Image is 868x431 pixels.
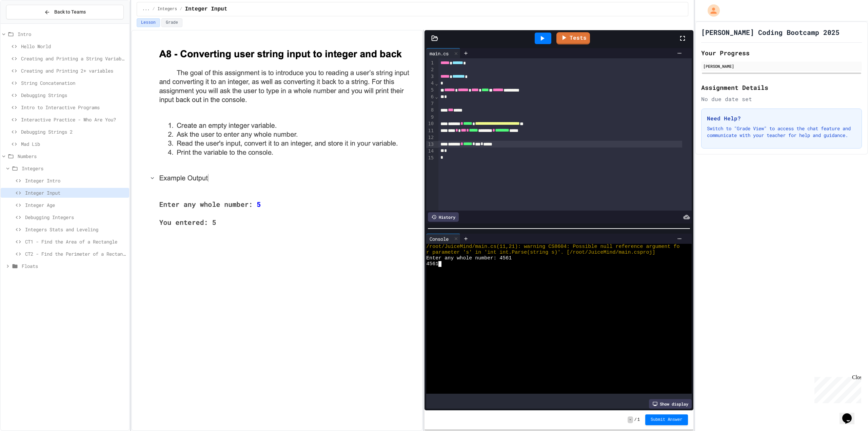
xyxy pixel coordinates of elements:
div: 11 [426,128,435,134]
div: Chat with us now!Close [3,3,47,43]
span: Debugging Strings [21,92,126,99]
h2: Your Progress [701,48,862,58]
span: - [628,416,633,423]
span: Intro to Interactive Programs [21,104,126,111]
span: / [152,6,155,12]
span: Integer Input [25,189,126,196]
div: No due date set [701,95,862,103]
div: 7 [426,100,435,107]
div: 4 [426,80,435,87]
span: Integers [158,6,177,12]
a: Tests [556,32,590,44]
div: main.cs [426,48,460,58]
div: 12 [426,134,435,141]
h2: Assignment Details [701,83,862,92]
button: Submit Answer [645,414,688,425]
div: Show display [649,399,692,409]
span: / [634,417,637,423]
span: Intro [18,31,126,38]
button: Grade [161,18,182,27]
div: 5 [426,87,435,94]
span: Debugging Strings 2 [21,128,126,135]
span: r parameter 's' in 'int int.Parse(string s)'. [/root/JuiceMind/main.csproj] [426,250,655,255]
span: Integer Intro [25,177,126,184]
span: Integers [22,165,126,172]
span: Fold line [435,94,438,99]
button: Lesson [137,18,160,27]
span: ... [142,6,150,12]
span: CT2 - Find the Perimeter of a Rectangle [25,250,126,257]
div: 15 [426,155,435,161]
span: Back to Teams [54,8,86,16]
span: 1 [637,417,640,423]
span: Floats [22,262,126,270]
div: main.cs [426,50,452,57]
span: Fold line [435,81,438,86]
div: 13 [426,141,435,148]
button: Back to Teams [6,5,124,19]
div: 1 [426,60,435,66]
span: Mad Lib [21,140,126,148]
span: /root/JuiceMind/main.cs(11,21): warning CS8604: Possible null reference argument fo [426,244,679,250]
div: Console [426,234,460,244]
div: 8 [426,107,435,114]
div: 9 [426,114,435,121]
span: Creating and Printing a String Variable [21,55,126,62]
div: Console [426,235,452,242]
span: 4561 [426,261,438,267]
h1: [PERSON_NAME] Coding Bootcamp 2025 [701,27,840,37]
iframe: chat widget [840,404,861,424]
div: 10 [426,120,435,127]
span: Enter any whole number: 4561 [426,255,512,261]
span: Debugging Integers [25,214,126,221]
div: 3 [426,73,435,80]
div: 6 [426,94,435,100]
span: String Concatenation [21,79,126,86]
span: Interactive Practice - Who Are You? [21,116,126,123]
span: Integer Age [25,201,126,209]
iframe: chat widget [812,374,861,403]
span: Submit Answer [651,417,683,423]
span: Hello World [21,43,126,50]
span: Integers Stats and Leveling [25,226,126,233]
div: My Account [701,3,722,18]
div: History [428,212,459,222]
div: [PERSON_NAME] [703,63,860,69]
span: Numbers [18,153,126,160]
span: CT1 - Find the Area of a Rectangle [25,238,126,245]
span: Creating and Printing 2+ variables [21,67,126,74]
div: 14 [426,148,435,155]
div: 2 [426,66,435,73]
h3: Need Help? [707,114,856,122]
p: Switch to "Grade View" to access the chat feature and communicate with your teacher for help and ... [707,125,856,139]
span: / [180,6,182,12]
span: Integer Input [185,5,227,13]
